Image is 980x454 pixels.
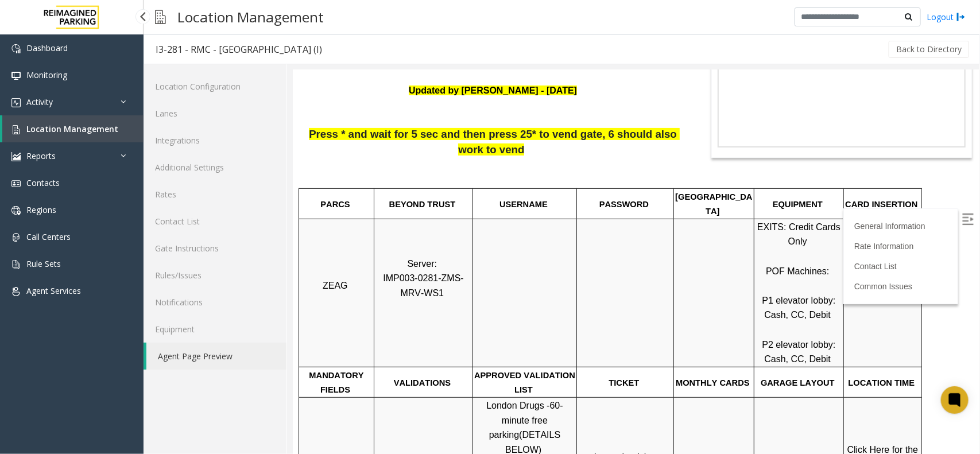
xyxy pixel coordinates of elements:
span: Call Centers [26,231,71,242]
a: Gate Instructions [144,235,286,262]
a: Rates [144,181,286,208]
span: CARD INSERTION [552,130,625,139]
a: General Information [561,152,633,161]
span: Contacts [26,177,60,188]
span: Dashboard [26,42,68,53]
span: Activity [26,96,53,107]
span: PASSWORD [307,130,356,139]
a: Location Configuration [144,73,286,100]
img: pageIcon [155,3,166,31]
span: MONTHLY CARDS [383,308,457,317]
span: Insert the ticket barcode facing up [296,382,369,407]
a: Notifications [144,289,286,316]
img: logout [956,11,966,23]
span: [GEOGRAPHIC_DATA] [382,122,459,146]
img: 'icon' [11,152,21,161]
span: PARCS [28,130,57,139]
img: 'icon' [11,44,21,53]
img: 'icon' [11,287,21,296]
span: Monitoring [26,69,67,80]
button: Back to Directory [889,41,969,58]
a: Contact List [144,208,286,235]
img: 'icon' [11,98,21,107]
span: MANDATORY FIELDS [16,301,73,325]
span: APPROVED VALIDATION LIST [181,301,285,325]
img: 'icon' [11,233,21,242]
a: Additional Settings [144,154,286,181]
span: Location Management [26,123,118,134]
img: Open/Close Sidebar Menu [669,143,681,155]
span: (DETAILS BELOW) [212,360,270,385]
span: Press * and wait for 5 sec and then press 25* to vend gate, 6 should also work to vend [16,58,387,86]
span: Reports [26,150,56,161]
img: 'icon' [11,260,21,269]
span: EQUIPMENT [480,130,530,139]
a: Lanes [144,100,286,127]
div: I3-281 - RMC - [GEOGRAPHIC_DATA] (I) [156,42,322,57]
a: Rules/Issues [144,262,286,289]
span: GARAGE LAYOUT [468,308,542,317]
a: Click Here for the local time [555,375,628,399]
a: Logout [927,11,966,23]
span: POF Machines: [473,196,536,206]
span: P2 elevator lobby: Cash, CC, Debit [469,270,545,294]
span: Regions [26,204,56,215]
span: IMP003-0281-ZMS-MRV-WS1 [90,203,171,228]
span: P1 elevator lobby: Cash, CC, Debit [469,226,545,250]
a: Location Management [2,115,144,142]
a: Contact List [561,192,604,201]
span: Server: [114,189,144,199]
a: Rate Information [561,172,621,181]
h3: Location Management [172,3,330,31]
span: ZEAG [30,211,55,220]
img: 'icon' [11,179,21,188]
span: TICKET [316,308,347,317]
span: 60-minute free parking [196,331,270,370]
span: BEYOND TRUST [96,130,163,139]
a: Equipment [144,316,286,343]
img: 'icon' [11,206,21,215]
span: London Drugs - [193,331,257,340]
a: Integrations [144,127,286,154]
span: EXITS: Credit Cards Only [464,152,550,177]
span: VALIDATIONS [101,308,158,317]
span: Agent Services [26,285,81,296]
a: Common Issues [561,212,619,221]
a: Agent Page Preview [146,343,286,370]
font: Updated by [PERSON_NAME] - [DATE] [116,15,284,25]
img: 'icon' [11,71,21,80]
span: Rule Sets [26,258,61,269]
span: USERNAME [207,130,255,139]
img: 'icon' [11,125,21,134]
span: LOCATION TIME [556,308,622,317]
